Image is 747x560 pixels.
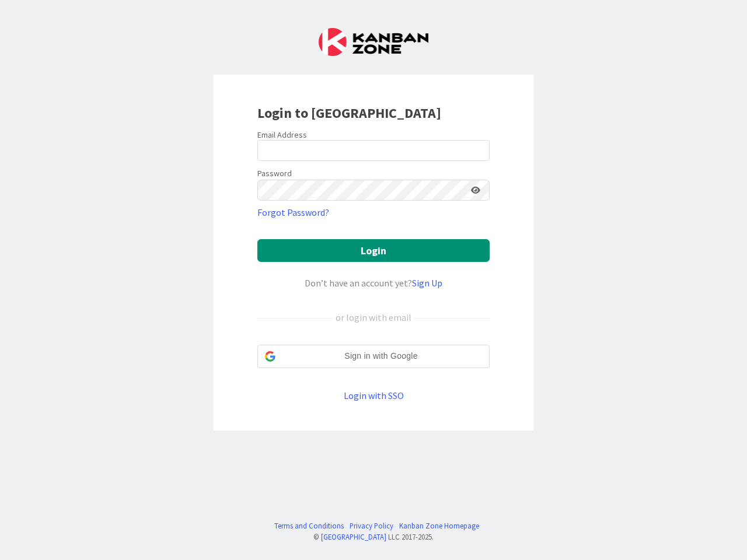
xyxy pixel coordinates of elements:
label: Email Address [257,129,307,140]
a: Login with SSO [344,390,404,401]
div: Don’t have an account yet? [257,276,490,290]
button: Login [257,239,490,262]
div: Sign in with Google [257,345,490,368]
label: Password [257,167,292,180]
a: Forgot Password? [257,205,329,219]
a: Sign Up [412,277,442,289]
div: or login with email [333,310,414,324]
img: Kanban Zone [319,28,428,56]
span: Sign in with Google [280,350,482,362]
a: Terms and Conditions [274,520,344,531]
a: Privacy Policy [350,520,393,531]
a: Kanban Zone Homepage [399,520,479,531]
a: [GEOGRAPHIC_DATA] [321,532,386,541]
div: © LLC 2017- 2025 . [268,531,479,542]
b: Login to [GEOGRAPHIC_DATA] [257,104,441,122]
